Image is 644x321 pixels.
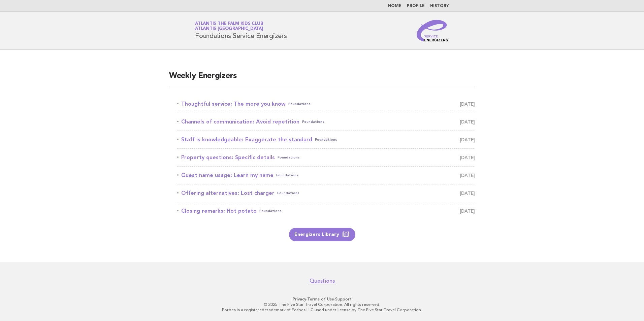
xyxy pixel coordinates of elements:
span: Foundations [315,135,337,144]
span: [DATE] [460,206,475,216]
a: Property questions: Specific detailsFoundations [DATE] [177,153,475,162]
a: Support [335,297,352,301]
span: [DATE] [460,153,475,162]
span: [DATE] [460,171,475,180]
span: [DATE] [460,99,475,109]
span: Foundations [288,99,311,109]
a: Terms of Use [307,297,334,301]
span: [DATE] [460,135,475,144]
img: Service Energizers [417,20,449,41]
span: Atlantis [GEOGRAPHIC_DATA] [195,27,263,31]
a: Channels of communication: Avoid repetitionFoundations [DATE] [177,117,475,127]
span: Foundations [276,171,298,180]
a: Closing remarks: Hot potatoFoundations [DATE] [177,206,475,216]
span: [DATE] [460,117,475,127]
a: Energizers Library [289,228,355,241]
h1: Foundations Service Energizers [195,22,287,39]
p: Forbes is a registered trademark of Forbes LLC used under license by The Five Star Travel Corpora... [116,307,528,313]
a: Privacy [293,297,306,301]
p: · · [116,296,528,302]
span: Foundations [259,206,282,216]
a: Home [388,4,401,8]
span: Foundations [277,188,299,198]
a: Thoughtful service: The more you knowFoundations [DATE] [177,99,475,109]
a: History [430,4,449,8]
span: Foundations [302,117,324,127]
h2: Weekly Energizers [169,71,475,87]
a: Questions [310,278,335,284]
a: Guest name usage: Learn my nameFoundations [DATE] [177,171,475,180]
a: Atlantis The Palm Kids ClubAtlantis [GEOGRAPHIC_DATA] [195,22,263,31]
a: Offering alternatives: Lost chargerFoundations [DATE] [177,188,475,198]
p: © 2025 The Five Star Travel Corporation. All rights reserved. [116,302,528,307]
span: [DATE] [460,188,475,198]
a: Profile [407,4,425,8]
a: Staff is knowledgeable: Exaggerate the standardFoundations [DATE] [177,135,475,144]
span: Foundations [278,153,300,162]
